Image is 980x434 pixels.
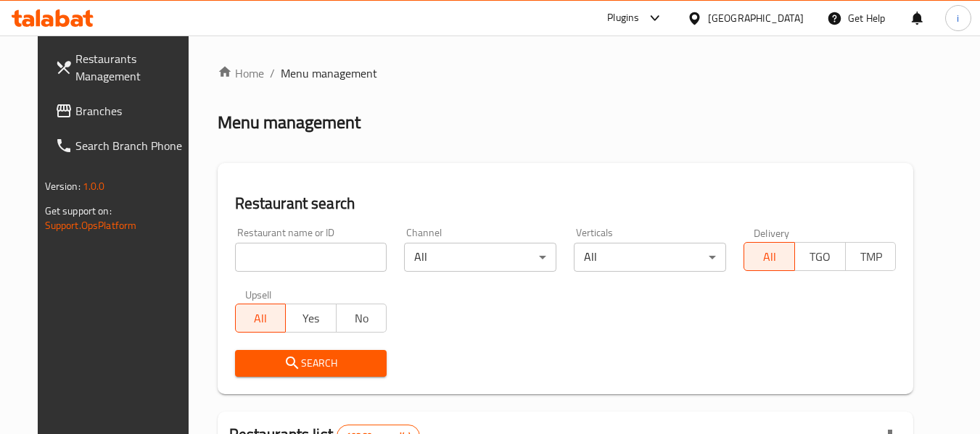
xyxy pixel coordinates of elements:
[75,102,190,120] span: Branches
[235,243,387,272] input: Search for restaurant name or ID..
[218,111,361,134] h2: Menu management
[270,64,275,82] li: /
[285,304,337,333] button: Yes
[750,246,789,267] span: All
[247,354,376,372] span: Search
[44,41,202,93] a: Restaurants Management
[404,243,556,272] div: All
[607,9,639,27] div: Plugins
[242,308,281,329] span: All
[794,242,846,271] button: TGO
[574,243,726,272] div: All
[45,201,112,220] span: Get support on:
[708,10,804,26] div: [GEOGRAPHIC_DATA]
[744,242,795,271] button: All
[801,246,840,267] span: TGO
[845,242,897,271] button: TMP
[957,10,959,26] span: i
[235,193,897,214] h2: Restaurant search
[235,304,287,333] button: All
[336,304,387,333] button: No
[75,137,190,154] span: Search Branch Phone
[45,216,137,235] a: Support.OpsPlatform
[83,177,105,196] span: 1.0.0
[245,289,272,299] label: Upsell
[75,50,190,85] span: Restaurants Management
[292,308,331,329] span: Yes
[754,228,790,238] label: Delivery
[281,64,377,82] span: Menu management
[44,128,202,163] a: Search Branch Phone
[235,350,387,377] button: Search
[852,246,891,267] span: TMP
[218,64,264,82] a: Home
[342,308,382,329] span: No
[45,177,81,196] span: Version:
[44,93,202,128] a: Branches
[218,64,914,82] nav: breadcrumb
